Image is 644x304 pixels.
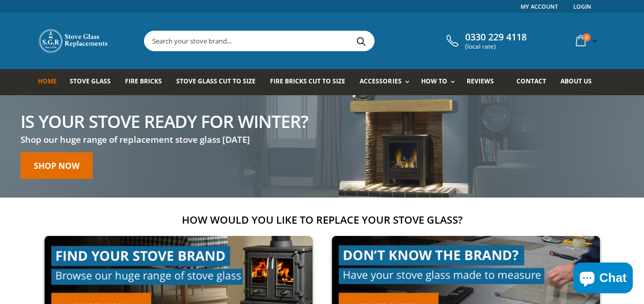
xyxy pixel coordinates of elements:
[467,77,494,85] span: Reviews
[467,69,502,95] a: Reviews
[421,77,447,85] span: How To
[516,69,554,95] a: Contact
[516,77,546,85] span: Contact
[572,31,599,51] a: 0
[465,43,527,50] span: (local rate)
[350,31,373,51] button: Search
[144,31,489,51] input: Search your stove brand...
[176,77,256,85] span: Stove Glass Cut To Size
[20,152,93,179] a: Shop now
[38,77,57,85] span: Home
[70,77,111,85] span: Stove Glass
[465,32,527,43] span: 0330 229 4118
[20,134,308,145] h3: Shop our huge range of replacement stove glass [DATE]
[20,112,308,129] h2: Is your stove ready for winter?
[70,69,118,95] a: Stove Glass
[125,69,170,95] a: Fire Bricks
[421,69,460,95] a: How To
[360,69,414,95] a: Accessories
[38,69,65,95] a: Home
[38,28,110,54] img: Stove Glass Replacement
[583,33,591,41] span: 0
[125,77,162,85] span: Fire Bricks
[560,77,592,85] span: About us
[560,69,599,95] a: About us
[570,263,636,296] inbox-online-store-chat: Shopify online store chat
[270,69,353,95] a: Fire Bricks Cut To Size
[360,77,401,85] span: Accessories
[176,69,263,95] a: Stove Glass Cut To Size
[270,77,345,85] span: Fire Bricks Cut To Size
[38,213,607,227] h2: How would you like to replace your stove glass?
